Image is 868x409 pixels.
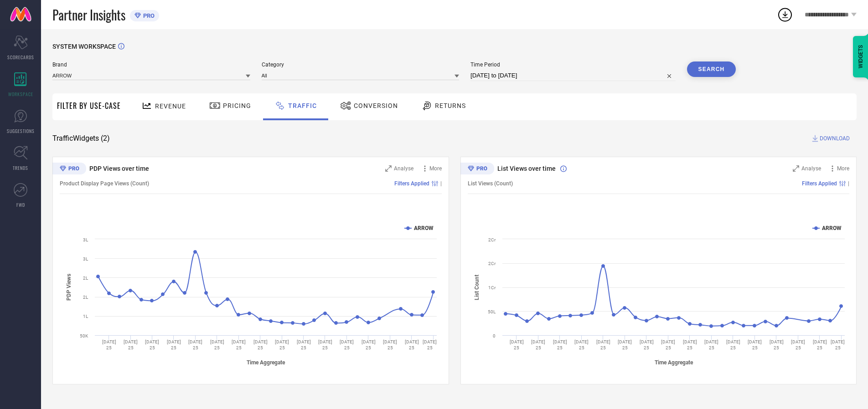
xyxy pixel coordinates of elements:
[468,180,513,187] span: List Views (Count)
[52,5,125,24] span: Partner Insights
[405,339,419,350] text: [DATE] 25
[362,339,376,350] text: [DATE] 25
[247,359,285,366] tspan: Time Aggregate
[474,274,480,300] tspan: List Count
[791,339,805,350] text: [DATE] 25
[488,261,496,266] text: 2Cr
[52,163,86,176] div: Premium
[145,339,159,350] text: [DATE] 25
[232,339,246,350] text: [DATE] 25
[340,339,354,350] text: [DATE] 25
[531,339,545,350] text: [DATE] 25
[83,276,88,281] text: 2L
[822,225,842,231] text: ARROW
[440,180,442,187] span: |
[394,180,429,187] span: Filters Applied
[83,256,88,261] text: 3L
[488,309,496,314] text: 50L
[253,339,268,350] text: [DATE] 25
[793,165,799,172] svg: Zoom
[423,339,437,350] text: [DATE] 25
[435,102,466,109] span: Returns
[210,339,224,350] text: [DATE] 25
[639,339,653,350] text: [DATE] 25
[188,339,202,350] text: [DATE] 25
[470,61,676,68] span: Time Period
[687,61,736,77] button: Search
[7,128,35,134] span: SUGGESTIONS
[831,339,845,350] text: [DATE] 25
[509,339,523,350] text: [DATE] 25
[429,165,442,172] span: More
[354,102,398,109] span: Conversion
[802,180,837,187] span: Filters Applied
[13,164,28,171] span: TRENDS
[394,165,413,172] span: Analyse
[777,6,793,23] div: Open download list
[57,100,121,111] span: Filter By Use-Case
[52,134,110,143] span: Traffic Widgets ( 2 )
[497,165,556,172] span: List Views over time
[383,339,397,350] text: [DATE] 25
[820,134,850,143] span: DOWNLOAD
[618,339,632,350] text: [DATE] 25
[223,102,251,109] span: Pricing
[52,43,116,50] span: SYSTEM WORKSPACE
[574,339,589,350] text: [DATE] 25
[488,237,496,242] text: 2Cr
[167,339,181,350] text: [DATE] 25
[8,91,33,97] span: WORKSPACE
[385,165,392,172] svg: Zoom
[80,333,88,338] text: 50K
[83,295,88,300] text: 2L
[704,339,718,350] text: [DATE] 25
[318,339,332,350] text: [DATE] 25
[682,339,697,350] text: [DATE] 25
[493,333,496,338] text: 0
[155,102,186,110] span: Revenue
[275,339,289,350] text: [DATE] 25
[488,285,496,290] text: 1Cr
[52,61,250,68] span: Brand
[726,339,740,350] text: [DATE] 25
[812,339,827,350] text: [DATE] 25
[66,274,72,301] tspan: PDP Views
[297,339,311,350] text: [DATE] 25
[837,165,849,172] span: More
[83,237,88,242] text: 3L
[801,165,821,172] span: Analyse
[102,339,116,350] text: [DATE] 25
[661,339,675,350] text: [DATE] 25
[141,12,155,19] span: PRO
[83,314,88,319] text: 1L
[414,225,434,231] text: ARROW
[748,339,762,350] text: [DATE] 25
[769,339,783,350] text: [DATE] 25
[460,163,494,176] div: Premium
[262,61,460,68] span: Category
[596,339,610,350] text: [DATE] 25
[848,180,849,187] span: |
[89,165,149,172] span: PDP Views over time
[7,54,34,61] span: SCORECARDS
[654,359,693,366] tspan: Time Aggregate
[16,201,25,208] span: FWD
[553,339,567,350] text: [DATE] 25
[288,102,317,109] span: Traffic
[60,180,149,187] span: Product Display Page Views (Count)
[470,70,676,81] input: Select time period
[124,339,138,350] text: [DATE] 25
